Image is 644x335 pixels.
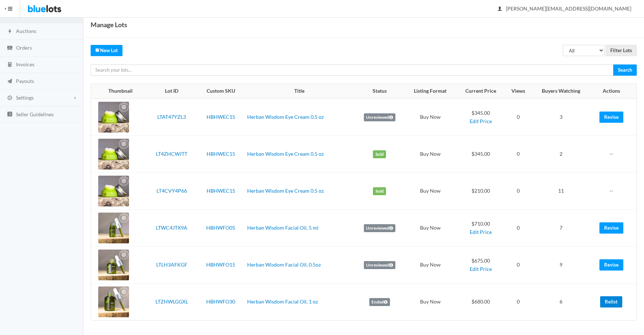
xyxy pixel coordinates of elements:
a: Herban Wisdom Facial Oil, 0.5oz [247,261,321,268]
th: Buyers Watching [531,84,591,99]
a: LTAT47YZL3 [157,114,186,120]
a: Edit Price [470,266,492,272]
a: HBHWEC15 [207,151,235,157]
ion-icon: cash [6,45,13,52]
td: 7 [531,210,591,247]
a: Herban Wisdom Facial Oil, 5 ml [247,225,319,231]
ion-icon: calculator [6,62,13,68]
th: Lot ID [146,84,198,99]
span: Invoices [16,61,34,67]
label: Unreviewed [364,261,395,269]
ion-icon: flash [6,28,13,35]
td: 0 [505,210,531,247]
a: Relist [600,296,622,307]
th: Actions [591,84,636,99]
td: -- [591,136,636,173]
a: Revise [599,222,623,234]
span: Auctions [16,28,36,34]
a: HBHWFO05 [206,225,235,231]
td: 0 [505,247,531,284]
span: [PERSON_NAME][EMAIL_ADDRESS][DOMAIN_NAME] [498,5,631,12]
td: Buy Now [404,247,456,284]
td: $210.00 [456,173,505,210]
span: Payouts [16,78,34,84]
td: 6 [531,284,591,321]
td: 2 [531,136,591,173]
a: HBHWEC15 [207,114,235,120]
a: Edit Price [470,229,492,235]
ion-icon: list box [6,111,13,118]
ion-icon: cog [6,95,13,102]
td: 9 [531,247,591,284]
th: Title [244,84,354,99]
td: Buy Now [404,99,456,136]
ion-icon: create [95,47,100,52]
span: Orders [16,45,32,51]
a: Herban Wisdom Eye Cream 0.5 oz [247,114,324,120]
td: $710.00 [456,210,505,247]
input: Search [613,64,637,76]
td: $345.00 [456,136,505,173]
td: $675.00 [456,247,505,284]
th: Custom SKU [198,84,244,99]
ion-icon: clipboard [6,12,13,18]
label: Sold [373,150,386,158]
a: Revise [599,112,623,123]
td: 0 [505,99,531,136]
ion-icon: paper plane [6,78,13,85]
td: $680.00 [456,284,505,321]
span: Settings [16,95,34,101]
input: Search your lots... [91,64,614,76]
span: Seller Guidelines [16,111,54,117]
label: Unreviewed [364,113,395,121]
label: Ended [369,298,390,306]
a: createNew Lot [91,45,122,56]
td: 0 [505,136,531,173]
a: LTWC4JTX9A [156,225,187,231]
a: Revise [599,259,623,271]
td: 3 [531,99,591,136]
a: HBHWFO30 [206,298,235,305]
a: LTZHWLGGXL [155,298,188,305]
input: Filter Lots [606,45,637,56]
td: $345.00 [456,99,505,136]
td: -- [591,173,636,210]
td: Buy Now [404,173,456,210]
td: 0 [505,284,531,321]
ion-icon: person [496,6,503,13]
th: Thumbnail [91,84,146,99]
a: LTLH3AFKGF [156,261,187,268]
a: Herban Wisdom Facial Oil, 1 oz [247,298,318,305]
a: Herban Wisdom Eye Cream 0.5 oz [247,151,324,157]
label: Sold [373,187,386,195]
a: HBHWEC15 [207,188,235,194]
td: 11 [531,173,591,210]
td: Buy Now [404,136,456,173]
td: 0 [505,173,531,210]
td: Buy Now [404,284,456,321]
th: Views [505,84,531,99]
td: Buy Now [404,210,456,247]
a: LT4CVY4P66 [157,188,187,194]
a: Edit Price [470,118,492,124]
a: HBHWFO15 [206,261,235,268]
h1: Manage Lots [91,19,127,30]
label: Unreviewed [364,224,395,232]
th: Listing Format [404,84,456,99]
th: Status [354,84,404,99]
a: Herban Wisdom Eye Cream 0.5 oz [247,188,324,194]
a: LT4ZHCWJTT [156,151,187,157]
th: Current Price [456,84,505,99]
